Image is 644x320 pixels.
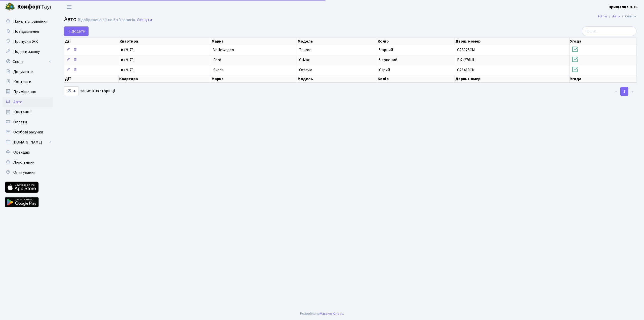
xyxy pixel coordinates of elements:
th: Модель [297,38,377,45]
th: Марка [211,75,297,83]
b: КТ [121,57,126,63]
span: Повідомлення [13,29,39,34]
a: Спорт [3,57,53,67]
th: Дії [64,75,119,83]
a: Опитування [3,167,53,177]
span: Панель управління [13,19,47,24]
span: Опитування [13,170,35,175]
b: Комфорт [17,3,41,11]
a: [DOMAIN_NAME] [3,137,53,147]
span: Touran [299,47,311,53]
th: Угода [570,38,636,45]
th: Держ. номер [455,38,570,45]
label: записів на сторінці [64,86,115,96]
a: Лічильники [3,157,53,167]
a: Прищепна О. В. [609,4,638,10]
a: Повідомлення [3,26,53,37]
span: 9-73 [121,48,209,52]
span: Ford [213,57,221,63]
span: Skoda [213,67,224,73]
input: Пошук... [582,26,636,36]
a: Авто [612,14,620,19]
span: С ірий [379,67,390,73]
span: Додати [67,28,85,34]
a: Панель управління [3,16,53,26]
a: Додати [64,26,89,36]
th: Марка [211,38,297,45]
th: Дії [64,38,119,45]
img: logo.png [5,2,15,12]
li: Список [620,14,636,19]
th: Угода [570,75,636,83]
nav: breadcrumb [590,11,644,22]
span: Подати заявку [13,49,40,54]
button: Переключити навігацію [63,3,75,11]
a: Пропуск в ЖК [3,37,53,47]
span: Оплати [13,119,27,125]
span: Приміщення [13,89,36,95]
th: Модель [297,75,377,83]
div: Відображено з 1 по 3 з 3 записів. [78,18,136,22]
th: Колір [377,38,455,45]
span: Орендарі [13,150,30,155]
span: Volkswagen [213,47,234,53]
span: C-Max [299,57,310,63]
a: Документи [3,67,53,77]
span: 9-73 [121,58,209,62]
span: Octavia [299,67,312,73]
span: BK1276HH [457,57,476,63]
b: Прищепна О. В. [609,4,638,10]
a: Оплати [3,117,53,127]
th: Квартира [119,38,211,45]
span: Червоний [379,57,397,63]
span: 9-73 [121,68,209,72]
select: записів на сторінці [64,86,79,96]
span: Чорний [379,47,393,53]
span: Контакти [13,79,31,85]
span: Таун [17,3,53,11]
span: CA6419CK [457,67,474,73]
th: Держ. номер [455,75,570,83]
span: CA8025CM [457,47,475,53]
span: Авто [64,15,76,24]
span: Пропуск в ЖК [13,39,38,44]
a: Особові рахунки [3,127,53,137]
a: 1 [620,87,628,96]
a: Приміщення [3,87,53,97]
a: Орендарі [3,147,53,157]
th: Квартира [119,75,211,83]
a: Massive Kinetic [320,311,343,316]
span: Лічильники [13,160,34,165]
b: КТ [121,67,126,73]
a: Квитанції [3,107,53,117]
a: Admin [598,14,607,19]
th: Колір [377,75,455,83]
a: Скинути [137,18,152,22]
span: Особові рахунки [13,129,43,135]
a: Подати заявку [3,47,53,57]
b: КТ [121,47,126,53]
a: Авто [3,97,53,107]
span: Авто [13,99,22,105]
span: Квитанції [13,109,32,115]
span: Документи [13,69,33,75]
div: Розроблено . [300,311,344,316]
a: Контакти [3,77,53,87]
